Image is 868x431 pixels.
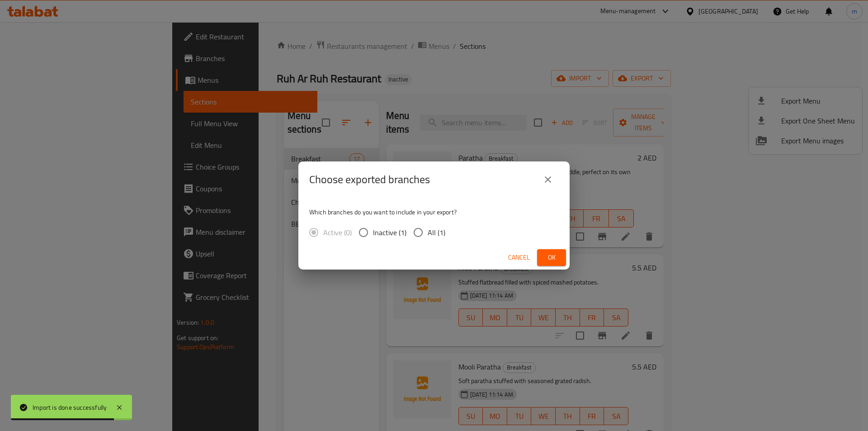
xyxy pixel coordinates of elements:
[373,227,406,238] span: Inactive (1)
[323,227,352,238] span: Active (0)
[537,249,566,266] button: Ok
[508,252,530,263] span: Cancel
[33,403,107,412] div: Import is done successfully
[537,169,559,190] button: close
[428,227,445,238] span: All (1)
[309,208,559,217] p: Which branches do you want to include in your export?
[544,252,559,263] span: Ok
[505,249,533,266] button: Cancel
[309,172,430,187] h2: Choose exported branches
